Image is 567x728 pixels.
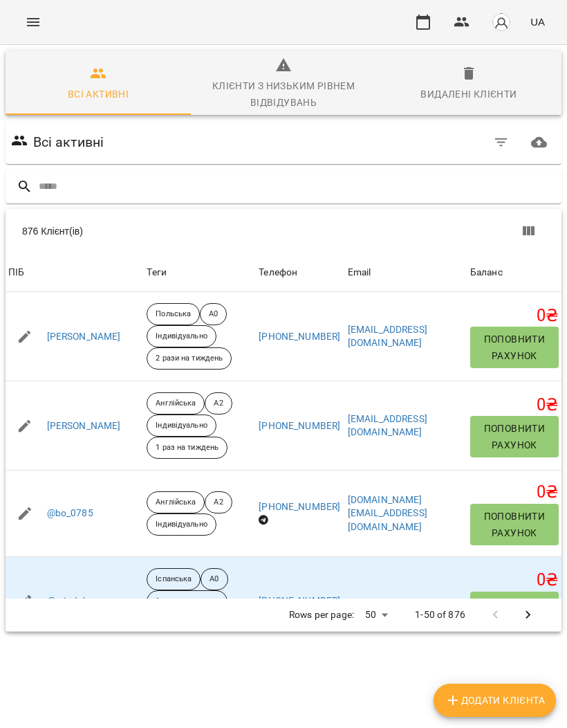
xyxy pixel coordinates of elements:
[512,215,545,248] button: Показати колонки
[420,86,517,102] div: Видалені клієнти
[156,420,207,432] p: Індивідуально
[147,264,253,281] div: Теги
[348,264,371,281] div: Sort
[512,599,545,632] button: Next Page
[205,491,232,513] div: A2
[147,491,205,513] div: Англійська
[147,325,216,347] div: Індивідуально
[348,264,371,281] div: Email
[156,398,196,410] p: Англійська
[470,592,559,633] button: Поповнити рахунок
[47,330,121,344] a: [PERSON_NAME]
[348,494,427,532] a: [DOMAIN_NAME][EMAIL_ADDRESS][DOMAIN_NAME]
[470,570,559,591] h5: 0 ₴
[200,303,227,325] div: A0
[214,497,223,509] p: A2
[214,398,223,410] p: A2
[22,219,297,244] div: 876 Клієнт(ів)
[470,327,559,368] button: Поповнити рахунок
[470,416,559,457] button: Поповнити рахунок
[476,420,553,453] span: Поповнити рахунок
[8,264,24,281] div: Sort
[259,264,297,281] div: Телефон
[17,6,50,39] button: Menu
[8,264,24,281] div: ПІБ
[470,482,559,503] h5: 0 ₴
[156,519,207,531] p: Індивідуально
[199,78,368,111] div: Клієнти з низьким рівнем відвідувань
[156,309,191,320] p: Польська
[47,419,121,433] a: [PERSON_NAME]
[147,392,205,415] div: Англійська
[68,86,129,102] div: Всі активні
[47,507,93,520] a: @bo_0785
[210,574,219,585] p: A0
[360,605,393,625] div: 50
[147,437,227,459] div: 1 раз на тиждень
[289,608,354,622] p: Rows per page:
[156,442,219,454] p: 1 раз на тиждень
[6,209,561,253] div: Table Toolbar
[470,305,559,327] h5: 0 ₴
[434,684,556,717] button: Додати клієнта
[205,392,232,415] div: A2
[476,331,553,364] span: Поповнити рахунок
[201,568,227,590] div: A0
[259,264,297,281] div: Sort
[470,264,503,281] div: Баланс
[147,347,232,370] div: 2 рази на тиждень
[156,497,196,509] p: Англійська
[530,15,545,29] span: UA
[476,508,553,541] span: Поповнити рахунок
[259,331,340,342] a: [PHONE_NUMBER]
[156,331,207,343] p: Індивідуально
[156,596,219,608] p: 1 раз на тиждень
[147,568,201,590] div: Іспанська
[470,504,559,545] button: Поповнити рахунок
[156,353,223,365] p: 2 рази на тиждень
[415,608,465,622] p: 1-50 of 876
[445,692,545,709] span: Додати клієнта
[470,264,559,281] span: Баланс
[259,595,340,606] a: [PHONE_NUMBER]
[259,264,342,281] span: Телефон
[259,420,340,431] a: [PHONE_NUMBER]
[156,574,192,585] p: Іспанська
[348,324,427,349] a: [EMAIL_ADDRESS][DOMAIN_NAME]
[147,513,216,536] div: Індивідуально
[147,590,227,612] div: 1 раз на тиждень
[470,264,503,281] div: Sort
[259,501,340,512] a: [PHONE_NUMBER]
[492,12,511,32] img: avatar_s.png
[8,264,141,281] span: ПІБ
[147,303,200,325] div: Польська
[348,264,465,281] span: Email
[33,131,104,153] h6: Всі активні
[476,596,553,629] span: Поповнити рахунок
[47,594,109,608] a: @mirolubnaya
[209,309,218,320] p: A0
[525,9,550,35] button: UA
[147,415,216,437] div: Індивідуально
[348,413,427,438] a: [EMAIL_ADDRESS][DOMAIN_NAME]
[470,394,559,416] h5: 0 ₴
